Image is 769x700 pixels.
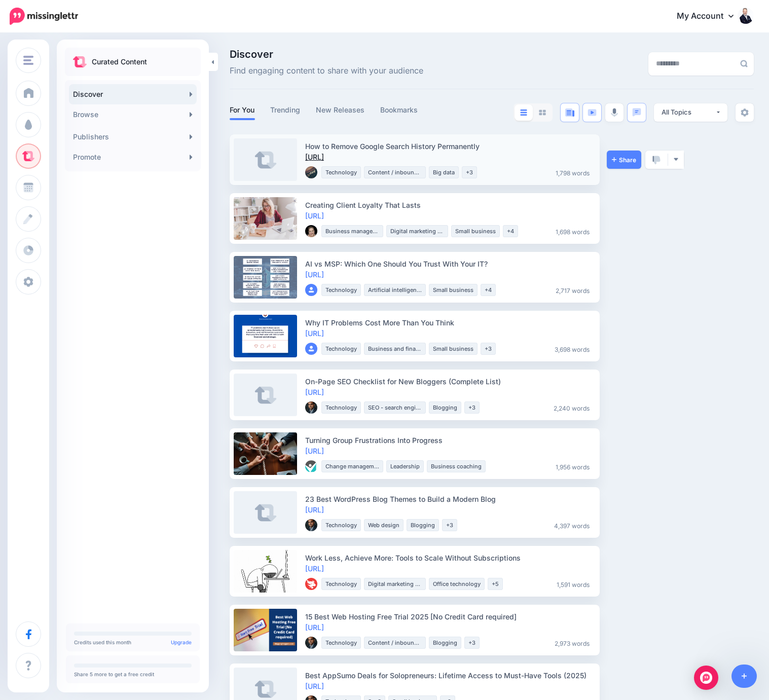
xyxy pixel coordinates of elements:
img: search-grey-6.png [740,60,748,67]
span: Find engaging content to share with your audience [230,64,423,78]
img: grid-grey.png [539,109,546,116]
a: Browse [69,104,197,125]
a: [URL] [305,270,324,279]
img: Missinglettr [10,8,78,25]
a: [URL] [305,564,324,573]
li: +4 [481,284,496,296]
li: +3 [464,401,480,414]
div: 23 Best WordPress Blog Themes to Build a Modern Blog [305,494,594,504]
a: Promote [69,147,197,167]
a: [URL] [305,505,324,514]
li: 4,397 words [550,519,594,531]
li: SEO - search engine optimization [364,401,426,414]
li: 3,698 words [551,343,594,355]
li: Office technology [429,578,485,590]
img: list-blue.png [520,109,527,116]
li: +3 [442,519,457,531]
div: Open Intercom Messenger [694,666,718,690]
li: 2,973 words [551,637,594,649]
li: Content / inbound marketing [364,637,426,649]
div: All Topics [662,107,715,117]
img: chat-square-blue.png [632,108,641,117]
li: Technology [321,637,361,649]
img: settings-grey.png [741,108,749,117]
img: GUE4RN0BXHMQBPA32WD1EJZZHWIDM6E3_thumb.png [305,460,317,472]
a: New Releases [316,104,365,116]
li: Big data [429,166,459,178]
div: 15 Best Web Hosting Free Trial 2025 [No Credit Card required] [305,611,594,622]
div: Turning Group Frustrations Into Progress [305,435,594,446]
li: 1,956 words [552,460,594,472]
a: [URL] [305,211,324,220]
a: [URL] [305,388,324,396]
img: 8H70T1G7C1OSJSWIP4LMURR0GZ02FKMZ_thumb.png [305,637,317,649]
li: Technology [321,166,361,178]
li: +3 [462,166,477,178]
img: microphone-grey.png [611,108,618,117]
li: Web design [364,519,404,531]
li: Business management [321,225,383,237]
img: thumbs-down-grey.png [652,156,661,165]
li: Digital marketing strategy [386,225,448,237]
div: Best AppSumo Deals for Solopreneurs: Lifetime Access to Must-Have Tools (2025) [305,670,594,681]
li: Digital marketing strategy [364,578,426,590]
a: Share [607,151,641,169]
a: [URL] [305,447,324,455]
div: Creating Client Loyalty That Lasts [305,200,594,210]
li: Small business [429,284,478,296]
a: Discover [69,84,197,104]
li: Technology [321,519,361,531]
li: Small business [429,343,478,355]
a: [URL] [305,682,324,690]
a: [URL] [305,623,324,632]
img: curate.png [73,56,87,67]
li: 1,698 words [552,225,594,237]
li: Technology [321,343,361,355]
img: menu.png [23,56,33,65]
div: Why IT Problems Cost More Than You Think [305,317,594,328]
li: Small business [451,225,500,237]
a: My Account [667,4,754,29]
li: +4 [503,225,518,237]
a: Publishers [69,127,197,147]
li: Technology [321,401,361,414]
img: video-blue.png [588,109,597,116]
img: picture-bsa81095_thumb.png [305,578,317,590]
li: 2,240 words [550,401,594,414]
img: article-blue.png [565,108,574,117]
li: Blogging [407,519,439,531]
img: user_default_image.png [305,284,317,296]
img: E79QJFDZSDFOS6II9M8TC5ZOCPIECS8G_thumb.jpg [305,166,317,178]
a: [URL] [305,153,324,161]
li: 1,798 words [552,166,594,178]
p: Curated Content [92,56,147,68]
a: For You [230,104,255,116]
li: Technology [321,284,361,296]
img: arrow-down-grey.png [673,157,679,162]
div: How to Remove Google Search History Permanently [305,141,594,152]
li: Business and finance [364,343,426,355]
a: [URL] [305,329,324,338]
li: Leadership [386,460,424,472]
li: Blogging [429,401,461,414]
li: Change management [321,460,383,472]
li: Technology [321,578,361,590]
li: +5 [488,578,503,590]
li: +3 [464,637,480,649]
a: Bookmarks [380,104,418,116]
div: AI vs MSP: Which One Should You Trust With Your IT? [305,259,594,269]
li: Content / inbound marketing [364,166,426,178]
li: Artificial intelligence [364,284,426,296]
button: All Topics [654,103,727,122]
span: Share [612,157,636,163]
img: user_default_image.png [305,343,317,355]
div: On-Page SEO Checklist for New Bloggers (Complete List) [305,376,594,387]
a: Trending [270,104,301,116]
li: 1,591 words [553,578,594,590]
div: Work Less, Achieve More: Tools to Scale Without Subscriptions [305,552,594,563]
span: Discover [230,49,423,59]
li: Blogging [429,637,461,649]
li: Business coaching [427,460,486,472]
li: +3 [481,343,496,355]
li: 2,717 words [552,284,594,296]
